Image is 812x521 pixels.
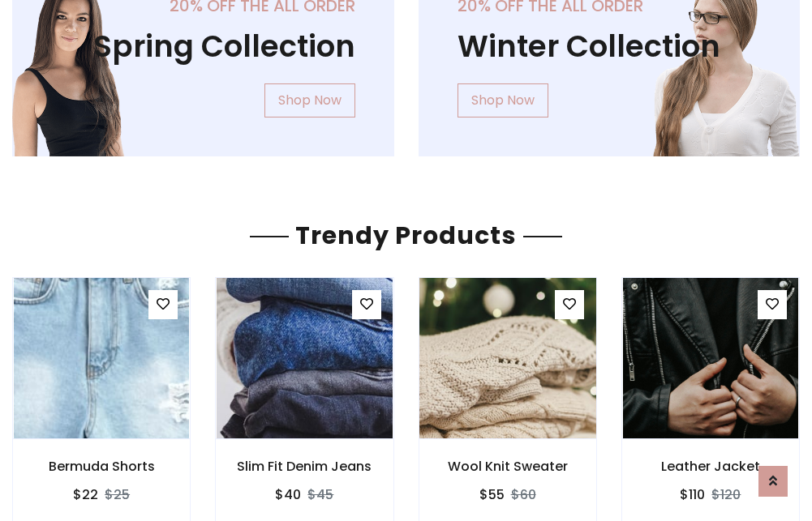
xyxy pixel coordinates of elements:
a: Shop Now [264,83,355,117]
span: Trendy Products [289,218,523,253]
h1: Winter Collection [458,28,762,64]
del: $60 [511,485,536,504]
h6: $110 [680,487,705,502]
del: $25 [105,485,130,504]
h1: Spring Collection [51,28,355,64]
h6: Slim Fit Denim Jeans [216,459,393,474]
h6: $40 [275,487,301,502]
h6: Bermuda Shorts [13,459,190,474]
del: $45 [307,485,333,504]
h6: Leather Jacket [622,459,799,474]
h6: $55 [479,487,505,502]
h6: Wool Knit Sweater [419,459,596,474]
del: $120 [711,485,741,504]
a: Shop Now [458,83,548,117]
h6: $22 [73,487,98,502]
